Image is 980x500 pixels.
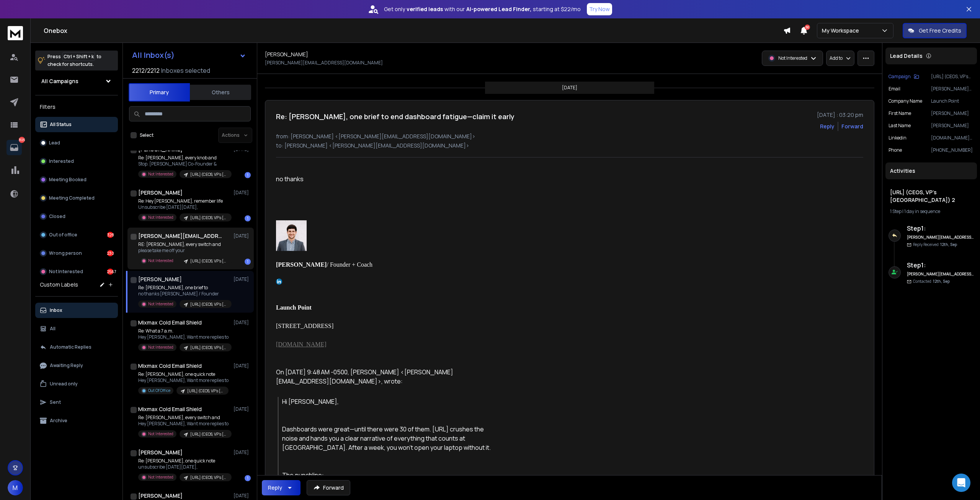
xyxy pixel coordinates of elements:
p: [URL] (CEOS, VP's [GEOGRAPHIC_DATA]) 2 [190,302,227,307]
p: Not Interested [148,431,173,437]
button: Wrong person230 [35,246,118,261]
span: 50 [805,25,810,30]
h1: Mixmax Cold Email Shield [138,362,202,370]
button: Try Now [587,3,612,15]
p: Stop. [PERSON_NAME] Co-Founder & [138,161,230,167]
p: [DATE] [234,406,251,412]
p: Re: [PERSON_NAME], every knob and [138,155,230,161]
h1: Mixmax Cold Email Shield [138,319,202,326]
button: All Inbox(s) [126,48,252,63]
p: Re: [PERSON_NAME], one brief to [138,285,230,291]
button: Forward [307,480,350,495]
button: Sent [35,395,118,410]
h1: [PERSON_NAME] [138,275,182,283]
p: please take me off your [138,248,230,254]
button: Unread only [35,376,118,392]
button: Campaign [889,74,919,80]
p: Re: [PERSON_NAME], one quick note [138,458,230,464]
button: Interested [35,154,118,169]
button: Awaiting Reply [35,358,118,373]
p: [DATE] [234,190,251,196]
p: Launch Point [931,98,974,104]
img: LinkedIn [276,279,282,285]
p: Closed [49,213,65,220]
h3: Inboxes selected [161,66,210,75]
p: [PHONE_NUMBER] [931,147,974,153]
p: Hey [PERSON_NAME], Want more replies to [138,421,230,427]
font: / Founder + Coach [276,261,372,268]
h1: [PERSON_NAME] [138,449,183,456]
p: [URL] (CEOS, VP's [GEOGRAPHIC_DATA]) 2 [190,215,227,221]
div: Activities [885,162,977,179]
p: Sent [50,399,61,405]
strong: AI-powered Lead Finder, [466,5,531,13]
a: https://htmlsig.com/t/53f4dc0102be4b0d [276,279,500,285]
p: Lead [49,140,60,146]
p: Company Name [889,98,922,104]
div: | [890,208,972,215]
p: Unsubscribe [DATE][DATE], [138,204,230,210]
div: 1 [245,259,251,265]
a: Launch Point [276,220,500,251]
button: Get Free Credits [903,23,967,38]
p: Archive [50,418,67,424]
h1: Re: [PERSON_NAME], one brief to end dashboard fatigue—claim it early [276,111,514,122]
p: Not Interested [148,474,173,480]
p: Interested [49,158,74,164]
button: Meeting Booked [35,172,118,187]
div: 1 [245,215,251,221]
div: Open Intercom Messenger [952,474,970,492]
h3: Custom Labels [40,281,78,289]
button: All [35,321,118,336]
h1: [PERSON_NAME][EMAIL_ADDRESS][DOMAIN_NAME] [138,232,222,240]
span: 1 Step [890,208,902,215]
p: Add to [830,55,843,61]
h1: Mixmax Cold Email Shield [138,405,202,413]
p: Phone [889,147,902,153]
p: My Workspace [822,27,862,34]
p: [DATE] [234,493,251,499]
p: [URL] (CEOS, VP's [GEOGRAPHIC_DATA]) 2 [931,74,974,80]
p: unsubscribe [DATE][DATE], [138,464,230,470]
button: Primary [129,83,190,102]
button: M [8,480,23,495]
label: Select [140,132,154,138]
p: RE: [PERSON_NAME], every switch and [138,241,230,248]
p: [PERSON_NAME] [931,110,974,116]
p: Not Interested [148,171,173,177]
p: Not Interested [778,55,807,61]
button: All Campaigns [35,74,118,89]
p: Not Interested [148,344,173,350]
p: [URL] (CEOS, VP's [GEOGRAPHIC_DATA]) 2 [187,388,224,394]
div: Forward [841,123,863,130]
h6: [PERSON_NAME][EMAIL_ADDRESS][DOMAIN_NAME] [907,271,974,277]
button: Automatic Replies [35,339,118,355]
p: Meeting Completed [49,195,95,201]
button: Reply [262,480,301,495]
p: [DATE] [234,363,251,369]
h1: All Inbox(s) [132,51,175,59]
p: Not Interested [148,258,173,264]
button: Not Interested2567 [35,264,118,279]
h6: Step 1 : [907,224,974,233]
p: Not Interested [148,301,173,307]
h1: [PERSON_NAME] [265,51,308,58]
p: Press to check for shortcuts. [47,53,101,68]
img: Launch Point [276,220,307,251]
p: Re: Hey [PERSON_NAME], remember life [138,198,230,204]
button: Lead [35,135,118,151]
p: Meeting Booked [49,177,87,183]
span: 1 day in sequence [904,208,940,215]
h1: [PERSON_NAME] [138,492,183,500]
div: no thanks [276,174,500,184]
h1: [URL] (CEOS, VP's [GEOGRAPHIC_DATA]) 2 [890,189,972,204]
h1: [PERSON_NAME] [138,189,183,197]
p: Last Name [889,123,911,129]
p: [DATE] [234,276,251,282]
button: Inbox [35,303,118,318]
p: Hey [PERSON_NAME], Want more replies to [138,334,230,340]
p: [DATE] [234,320,251,326]
p: 3125 [19,137,25,143]
p: [URL] (CEOS, VP's [GEOGRAPHIC_DATA]) [190,431,227,437]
